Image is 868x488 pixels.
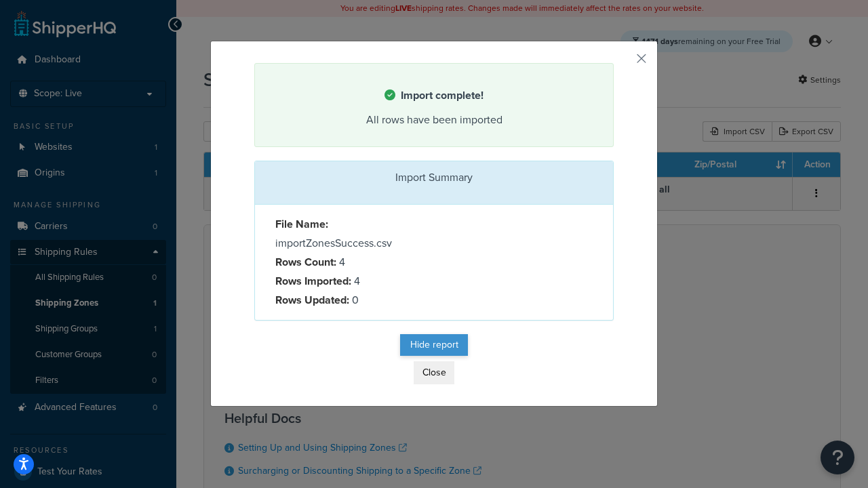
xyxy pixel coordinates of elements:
button: Close [414,361,454,384]
strong: Rows Imported: [275,273,351,289]
strong: Rows Updated: [275,292,349,308]
button: Hide report [400,334,468,356]
h3: Import Summary [265,171,603,184]
div: All rows have been imported [272,110,596,129]
div: importZonesSuccess.csv 4 4 0 [265,215,434,310]
strong: Rows Count: [275,254,336,270]
h4: Import complete! [272,87,596,104]
strong: File Name: [275,216,328,232]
